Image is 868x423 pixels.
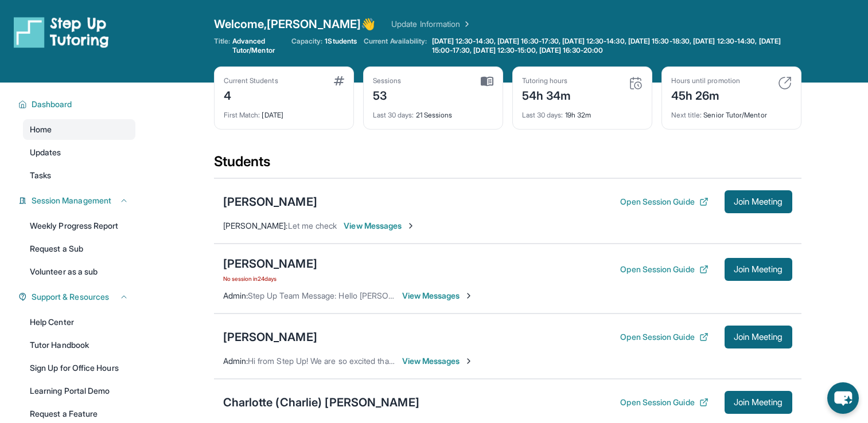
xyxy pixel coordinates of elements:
[223,274,317,283] span: No session in 24 days
[23,216,135,236] a: Weekly Progress Report
[223,356,248,366] span: Admin :
[620,397,708,408] button: Open Session Guide
[214,152,801,178] div: Students
[406,221,415,230] img: Chevron-Right
[32,291,109,303] span: Support & Resources
[620,264,708,275] button: Open Session Guide
[32,99,72,110] span: Dashboard
[464,357,473,366] img: Chevron-Right
[30,124,52,135] span: Home
[671,76,740,85] div: Hours until promotion
[223,291,248,300] span: Admin :
[620,196,708,207] button: Open Session Guide
[224,76,278,85] div: Current Students
[224,104,344,120] div: [DATE]
[725,391,792,414] button: Join Meeting
[391,18,472,30] a: Update Information
[522,111,563,119] span: Last 30 days :
[214,37,230,55] span: Title:
[734,399,783,406] span: Join Meeting
[27,195,129,206] button: Session Management
[23,165,135,186] a: Tasks
[402,355,474,367] span: View Messages
[725,258,792,281] button: Join Meeting
[23,261,135,282] a: Volunteer as a sub
[734,266,783,273] span: Join Meeting
[14,16,109,48] img: logo
[23,312,135,332] a: Help Center
[430,37,801,55] a: [DATE] 12:30-14:30, [DATE] 16:30-17:30, [DATE] 12:30-14:30, [DATE] 15:30-18:30, [DATE] 12:30-14:3...
[214,16,376,32] span: Welcome, [PERSON_NAME] 👋
[30,170,51,181] span: Tasks
[32,195,111,206] span: Session Management
[364,37,427,55] span: Current Availability:
[23,119,135,140] a: Home
[232,37,285,55] span: Advanced Tutor/Mentor
[671,104,792,120] div: Senior Tutor/Mentor
[223,194,317,210] div: [PERSON_NAME]
[27,99,129,110] button: Dashboard
[288,221,337,230] span: Let me check
[827,382,859,414] button: chat-button
[460,18,472,30] img: Chevron Right
[402,290,474,301] span: View Messages
[432,37,799,55] span: [DATE] 12:30-14:30, [DATE] 16:30-17:30, [DATE] 12:30-14:30, [DATE] 15:30-18:30, [DATE] 12:30-14:3...
[464,291,473,300] img: Chevron-Right
[291,37,323,46] span: Capacity:
[223,329,317,345] div: [PERSON_NAME]
[373,111,414,119] span: Last 30 days :
[27,291,129,303] button: Support & Resources
[223,256,317,272] div: [PERSON_NAME]
[223,221,288,230] span: [PERSON_NAME] :
[30,147,61,158] span: Updates
[671,85,740,104] div: 45h 26m
[725,326,792,348] button: Join Meeting
[671,111,702,119] span: Next title :
[522,104,643,120] div: 19h 32m
[373,76,402,85] div: Sessions
[373,85,402,104] div: 53
[23,335,135,355] a: Tutor Handbook
[334,76,344,85] img: card
[778,76,792,90] img: card
[23,142,135,163] a: Updates
[23,358,135,378] a: Sign Up for Office Hours
[344,220,415,232] span: View Messages
[325,37,357,46] span: 1 Students
[23,238,135,259] a: Request a Sub
[629,76,643,90] img: card
[23,381,135,401] a: Learning Portal Demo
[224,111,260,119] span: First Match :
[224,85,278,104] div: 4
[223,394,419,410] div: Charlotte (Charlie) [PERSON_NAME]
[481,76,493,87] img: card
[725,190,792,213] button: Join Meeting
[373,104,493,120] div: 21 Sessions
[734,198,783,205] span: Join Meeting
[620,331,708,343] button: Open Session Guide
[522,85,571,104] div: 54h 34m
[734,334,783,340] span: Join Meeting
[522,76,571,85] div: Tutoring hours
